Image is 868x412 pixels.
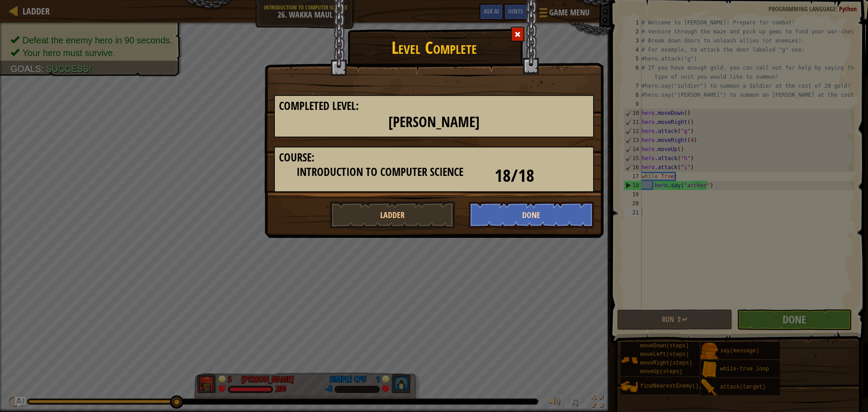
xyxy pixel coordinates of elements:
h1: Level Complete [265,33,603,57]
h3: Introduction to Computer Science [279,166,481,178]
button: Ladder [330,201,455,228]
button: Done [469,201,594,228]
h3: Completed Level: [279,100,589,112]
h2: [PERSON_NAME] [279,114,589,130]
h3: Course: [279,152,589,164]
span: 18/18 [495,163,534,187]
